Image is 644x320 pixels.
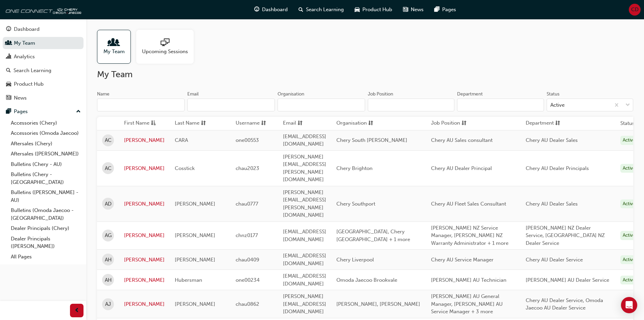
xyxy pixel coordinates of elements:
[336,257,374,263] span: Chery Liverpool
[3,78,84,90] a: Product Hub
[442,6,456,14] span: Pages
[236,119,260,128] span: Username
[8,223,84,234] a: Dealer Principals (Chery)
[8,169,84,187] a: Bulletins (Chery - [GEOGRAPHIC_DATA])
[103,48,125,56] span: My Team
[14,108,28,115] div: Pages
[8,138,84,149] a: Aftersales (Chery)
[8,252,84,262] a: All Pages
[175,165,195,171] span: Cosstick
[620,164,638,173] div: Active
[261,119,266,128] span: sorting-icon
[620,136,638,145] div: Active
[14,53,35,61] div: Analytics
[187,91,199,98] div: Email
[278,91,304,98] div: Organisation
[355,5,360,14] span: car-icon
[336,119,367,128] span: Organisation
[526,119,554,128] span: Department
[97,91,110,98] div: Name
[105,165,112,172] span: AC
[526,257,583,263] span: Chery AU Dealer Service
[8,159,84,170] a: Bulletins (Chery - AU)
[283,253,326,266] span: [EMAIL_ADDRESS][DOMAIN_NAME]
[14,94,27,102] div: News
[283,273,326,287] span: [EMAIL_ADDRESS][DOMAIN_NAME]
[555,119,560,128] span: sorting-icon
[431,165,492,171] span: Chery AU Dealer Principal
[431,293,503,315] span: [PERSON_NAME] AU General Manager, [PERSON_NAME] AU Service Manager + 3 more
[175,301,215,307] span: [PERSON_NAME]
[526,201,578,207] span: Chery AU Dealer Sales
[105,136,112,144] span: AC
[629,4,641,16] button: CD
[431,225,508,246] span: [PERSON_NAME] NZ Service Manager, [PERSON_NAME] NZ Warranty Administrator + 1 more
[283,154,326,183] span: [PERSON_NAME][EMAIL_ADDRESS][PERSON_NAME][DOMAIN_NAME]
[431,119,460,128] span: Job Position
[187,99,275,111] input: Email
[175,201,215,207] span: [PERSON_NAME]
[3,50,84,63] a: Analytics
[431,119,468,128] button: Job Positionsorting-icon
[620,300,638,309] div: Active
[124,165,165,172] a: [PERSON_NAME]
[6,109,11,115] span: pages-icon
[97,69,633,80] h2: My Team
[526,119,563,128] button: Departmentsorting-icon
[8,128,84,138] a: Accessories (Omoda Jaecoo)
[6,54,11,60] span: chart-icon
[105,232,112,239] span: AG
[336,277,397,283] span: Omoda Jaecoo Brookvale
[457,99,544,111] input: Department
[6,68,11,74] span: search-icon
[411,6,424,14] span: News
[254,5,259,14] span: guage-icon
[368,91,393,98] div: Job Position
[526,225,605,246] span: [PERSON_NAME] NZ Dealer Service, [GEOGRAPHIC_DATA] NZ Dealer Service
[398,3,429,17] a: news-iconNews
[457,91,483,98] div: Department
[368,99,454,111] input: Job Position
[283,119,320,128] button: Emailsorting-icon
[461,119,467,128] span: sorting-icon
[8,205,84,223] a: Bulletins (Omoda Jaecoo - [GEOGRAPHIC_DATA])
[6,95,11,101] span: news-icon
[550,101,565,109] div: Active
[362,6,392,14] span: Product Hub
[236,257,259,263] span: chau0409
[236,232,258,238] span: chnz0177
[124,276,165,284] a: [PERSON_NAME]
[14,80,44,88] div: Product Hub
[621,297,637,313] div: Open Intercom Messenger
[336,137,407,143] span: Chery South [PERSON_NAME]
[142,48,188,56] span: Upcoming Sessions
[262,6,288,14] span: Dashboard
[526,165,589,171] span: Chery AU Dealer Principals
[620,231,638,240] div: Active
[3,22,84,105] button: DashboardMy TeamAnalyticsSearch LearningProduct HubNews
[620,276,638,285] div: Active
[161,38,169,48] span: sessionType_ONLINE_URL-icon
[124,256,165,264] a: [PERSON_NAME]
[3,3,81,16] a: oneconnect
[620,120,635,127] th: Status
[293,3,349,17] a: search-iconSearch Learning
[105,276,112,284] span: AH
[74,306,79,315] span: prev-icon
[625,101,630,110] span: down-icon
[336,165,373,171] span: Chery Brighton
[3,105,84,118] button: Pages
[336,229,410,242] span: [GEOGRAPHIC_DATA], Chery [GEOGRAPHIC_DATA] + 1 more
[236,201,258,207] span: chau0777
[526,137,578,143] span: Chery AU Dealer Sales
[349,3,398,17] a: car-iconProduct Hub
[175,232,215,238] span: [PERSON_NAME]
[283,293,326,315] span: [PERSON_NAME][EMAIL_ADDRESS][DOMAIN_NAME]
[175,119,199,128] span: Last Name
[124,119,149,128] span: First Name
[14,25,40,33] div: Dashboard
[526,297,603,311] span: Chery AU Dealer Service, Omoda Jaecoo AU Dealer Service
[105,256,112,264] span: AH
[97,99,185,111] input: Name
[547,91,559,98] div: Status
